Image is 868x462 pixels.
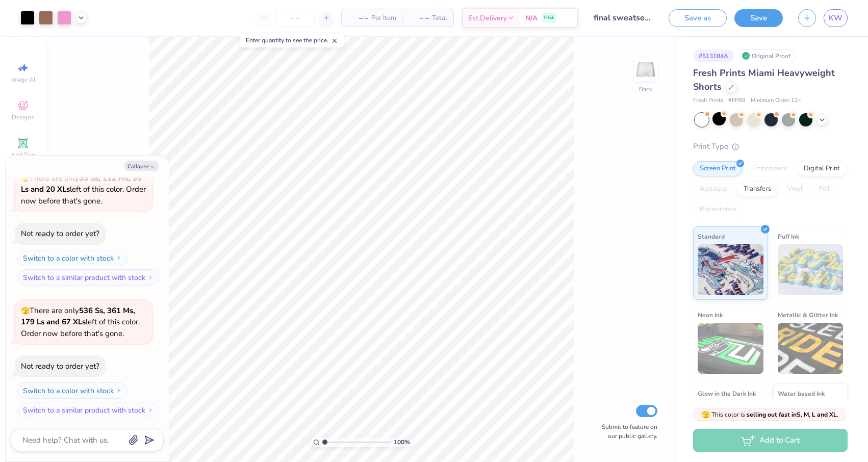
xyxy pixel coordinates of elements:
span: Per Item [371,13,396,23]
button: Switch to a similar product with stock [17,402,159,418]
span: There are only left of this color. Order now before that's gone. [21,305,140,339]
span: FREE [544,14,554,21]
span: # FP89 [728,96,746,105]
span: Image AI [11,75,35,84]
span: There are only left of this color. Order now before that's gone. [21,173,146,206]
button: Collapse [124,161,159,171]
input: – – [275,9,315,27]
span: Neon Ink [698,310,723,320]
img: Metallic & Glitter Ink [778,323,844,374]
span: This color is . [701,410,838,419]
div: Digital Print [797,161,847,176]
img: Switch to a similar product with stock [147,274,154,280]
img: Switch to a color with stock [116,388,122,394]
span: Metallic & Glitter Ink [778,310,838,320]
button: Save [734,9,783,27]
button: Switch to a color with stock [17,382,127,399]
div: # 513184A [693,49,734,62]
span: 100 % [394,438,410,447]
button: Switch to a similar product with stock [17,269,159,286]
div: Foil [812,182,836,197]
div: Transfers [737,182,778,197]
div: Not ready to order yet? [21,361,99,371]
button: Save as [669,9,727,27]
span: 🫣 [21,306,30,316]
span: Add Text [11,151,35,159]
span: Est. Delivery [468,13,507,23]
div: Applique [693,182,734,197]
a: KW [824,9,848,27]
span: KW [829,12,843,24]
span: 🫣 [701,410,710,420]
span: Minimum Order: 12 + [751,96,802,105]
span: Designs [12,113,34,121]
span: – – [409,13,429,23]
span: 🫣 [21,173,30,183]
span: Glow in the Dark Ink [698,388,756,399]
span: Puff Ink [778,231,799,242]
div: Original Proof [739,49,796,62]
label: Submit to feature on our public gallery. [596,422,657,441]
span: Fresh Prints [693,96,723,105]
div: Print Type [693,141,848,152]
div: Rhinestones [693,202,743,217]
img: Switch to a similar product with stock [147,407,154,413]
span: – – [348,13,368,23]
span: Fresh Prints Miami Heavyweight Shorts [693,67,835,93]
img: Puff Ink [778,244,844,295]
div: Enter quantity to see the price. [240,33,344,47]
strong: selling out fast in S, M, L and XL [747,410,837,419]
img: Back [635,59,656,80]
div: Vinyl [781,182,809,197]
div: Screen Print [693,161,743,176]
div: Back [639,85,652,94]
span: Standard [698,231,725,242]
button: Switch to a color with stock [17,250,127,266]
span: Total [432,13,447,23]
img: Standard [698,244,763,295]
input: Untitled Design [586,8,661,28]
span: Water based Ink [778,388,825,399]
img: Neon Ink [698,323,763,374]
div: Not ready to order yet? [21,228,99,239]
img: Switch to a color with stock [116,255,122,261]
div: Embroidery [746,161,794,176]
span: N/A [525,13,538,23]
